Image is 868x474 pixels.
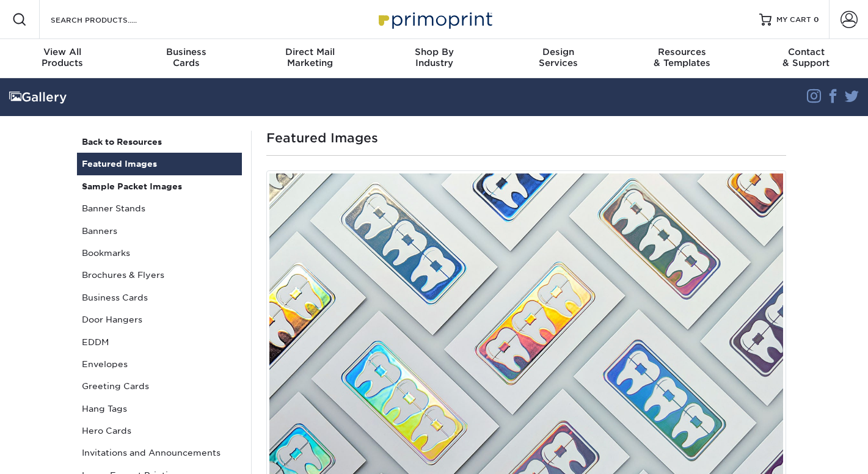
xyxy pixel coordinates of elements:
span: Contact [744,46,868,57]
span: Direct Mail [248,46,372,57]
a: Shop ByIndustry [372,39,496,78]
h1: Featured Images [266,131,786,145]
a: Door Hangers [77,308,242,330]
div: Industry [372,46,496,68]
div: & Templates [620,46,744,68]
a: Bookmarks [77,242,242,264]
a: Greeting Cards [77,375,242,397]
span: MY CART [776,15,811,25]
a: Back to Resources [77,131,242,153]
strong: Featured Images [82,159,157,169]
div: & Support [744,46,868,68]
img: Primoprint [373,6,495,32]
a: DesignServices [496,39,620,78]
div: Cards [124,46,248,68]
a: Hero Cards [77,420,242,442]
a: Business Cards [77,286,242,308]
span: Business [124,46,248,57]
a: EDDM [77,331,242,353]
a: Hang Tags [77,398,242,420]
span: Shop By [372,46,496,57]
a: Banner Stands [77,197,242,219]
a: BusinessCards [124,39,248,78]
strong: Sample Packet Images [82,181,182,191]
span: Resources [620,46,744,57]
a: Resources& Templates [620,39,744,78]
input: SEARCH PRODUCTS..... [49,12,169,27]
div: Marketing [248,46,372,68]
span: Design [496,46,620,57]
a: Banners [77,220,242,242]
a: Contact& Support [744,39,868,78]
a: Brochures & Flyers [77,264,242,286]
a: Sample Packet Images [77,175,242,197]
a: Direct MailMarketing [248,39,372,78]
a: Invitations and Announcements [77,442,242,464]
span: 0 [814,15,819,24]
a: Featured Images [77,153,242,175]
a: Envelopes [77,353,242,375]
div: Services [496,46,620,68]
